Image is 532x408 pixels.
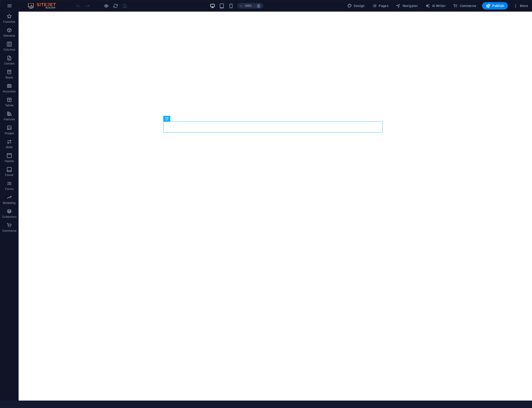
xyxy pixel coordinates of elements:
[4,62,14,65] p: Content
[396,3,418,8] span: Navigator
[3,20,15,24] p: Favorites
[27,3,62,9] img: Editor Logo
[513,3,528,8] span: More
[2,215,16,219] p: Collections
[244,3,252,9] h6: 100%
[453,3,476,8] span: Commerce
[3,201,16,205] p: Marketing
[256,4,261,8] i: On resize automatically adjust zoom level to fit chosen device.
[370,2,390,10] button: Pages
[103,3,109,9] button: Click here to leave preview mode and continue editing
[5,104,13,107] p: Tables
[237,3,254,9] button: 100%
[6,76,13,79] p: Boxes
[347,3,365,8] span: Design
[2,229,16,233] p: Commerce
[3,90,16,93] p: Accordion
[451,2,478,10] button: Commerce
[5,187,13,191] p: Forms
[345,2,367,10] button: Design
[394,2,420,10] button: Navigator
[3,34,15,38] p: Elements
[372,3,388,8] span: Pages
[345,2,367,10] div: Design (Ctrl+Alt+Y)
[482,2,508,10] button: Publish
[3,48,15,52] p: Columns
[6,145,13,149] p: Slider
[5,131,14,135] p: Images
[5,173,13,177] p: Footer
[425,3,446,8] span: AI Writer
[424,2,447,10] button: AI Writer
[512,2,530,10] button: More
[113,3,118,9] button: reload
[113,3,118,9] i: Reload page
[4,118,15,121] p: Features
[486,3,504,8] span: Publish
[5,159,14,163] p: Header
